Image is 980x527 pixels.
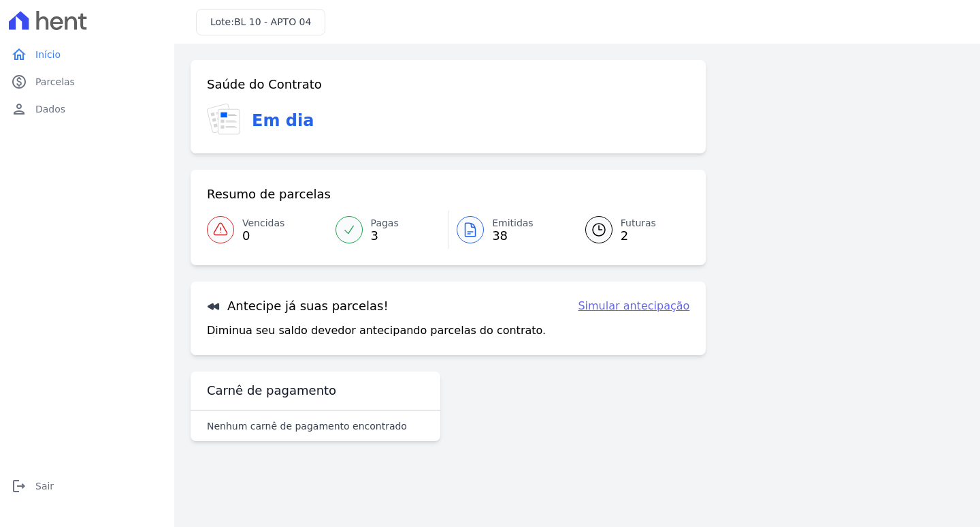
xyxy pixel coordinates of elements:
[207,382,336,399] h3: Carnê de pagamento
[35,48,61,61] span: Início
[5,68,169,95] a: paidParcelas
[207,211,327,249] a: Vencidas 0
[35,479,54,493] span: Sair
[5,41,169,68] a: homeInício
[621,230,656,241] span: 2
[5,95,169,123] a: personDados
[569,211,690,249] a: Futuras 2
[207,322,546,339] p: Diminua seu saldo devedor antecipando parcelas do contrato.
[35,75,75,89] span: Parcelas
[11,74,27,90] i: paid
[371,216,399,230] span: Pagas
[492,216,534,230] span: Emitidas
[621,216,656,230] span: Futuras
[11,478,27,494] i: logout
[35,102,65,116] span: Dados
[242,230,284,241] span: 0
[234,16,311,27] span: BL 10 - APTO 04
[207,298,389,314] h3: Antecipe já suas parcelas!
[242,216,284,230] span: Vencidas
[207,419,407,433] p: Nenhum carnê de pagamento encontrado
[11,46,27,63] i: home
[578,298,689,314] a: Simular antecipação
[210,15,311,29] h3: Lote:
[448,211,569,249] a: Emitidas 38
[371,230,399,241] span: 3
[207,76,322,93] h3: Saúde do Contrato
[252,108,314,133] h3: Em dia
[492,230,534,241] span: 38
[327,211,448,249] a: Pagas 3
[5,472,169,500] a: logoutSair
[207,186,331,202] h3: Resumo de parcelas
[11,101,27,117] i: person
